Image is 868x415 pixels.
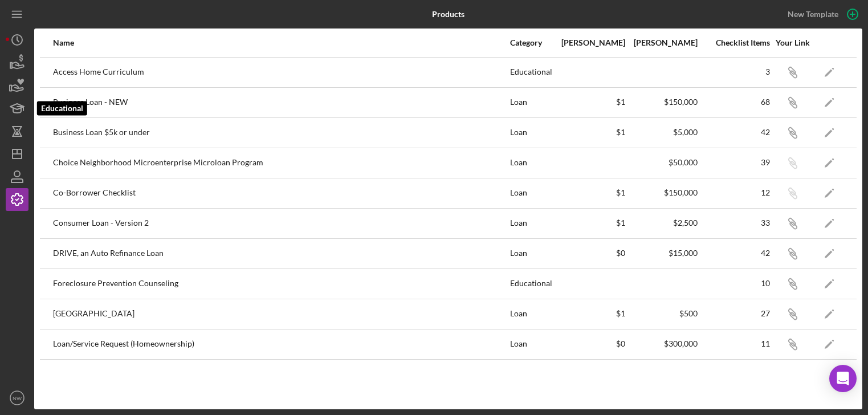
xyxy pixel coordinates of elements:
[829,365,857,392] div: Open Intercom Messenger
[432,10,464,19] b: Products
[510,209,553,238] div: Loan
[699,67,770,76] div: 3
[53,38,509,47] div: Name
[699,128,770,137] div: 42
[554,218,625,227] div: $1
[788,6,838,23] div: New Template
[699,309,770,318] div: 27
[510,239,553,268] div: Loan
[53,149,509,177] div: Choice Neighborhood Microenterprise Microloan Program
[6,386,28,409] button: NW
[699,158,770,167] div: 39
[626,339,698,348] div: $300,000
[53,239,509,268] div: DRIVE, an Auto Refinance Loan
[510,179,553,207] div: Loan
[626,249,698,258] div: $15,000
[699,218,770,227] div: 33
[699,188,770,197] div: 12
[554,309,625,318] div: $1
[781,6,862,23] button: New Template
[699,38,770,47] div: Checklist Items
[626,309,698,318] div: $500
[510,119,553,147] div: Loan
[510,149,553,177] div: Loan
[53,58,509,87] div: Access Home Curriculum
[554,249,625,258] div: $0
[699,339,770,348] div: 11
[53,270,509,298] div: Foreclosure Prevention Counseling
[699,97,770,107] div: 68
[699,279,770,288] div: 10
[510,270,553,298] div: Educational
[626,158,698,167] div: $50,000
[53,300,509,328] div: [GEOGRAPHIC_DATA]
[554,128,625,137] div: $1
[510,300,553,328] div: Loan
[626,218,698,227] div: $2,500
[554,188,625,197] div: $1
[13,395,22,401] text: NW
[554,38,625,47] div: [PERSON_NAME]
[626,128,698,137] div: $5,000
[510,330,553,359] div: Loan
[53,209,509,238] div: Consumer Loan - Version 2
[699,249,770,258] div: 42
[510,58,553,87] div: Educational
[53,88,509,117] div: Business Loan - NEW
[53,179,509,207] div: Co-Borrower Checklist
[626,188,698,197] div: $150,000
[626,97,698,107] div: $150,000
[510,38,553,47] div: Category
[53,119,509,147] div: Business Loan $5k or under
[771,38,814,47] div: Your Link
[510,88,553,117] div: Loan
[554,339,625,348] div: $0
[626,38,698,47] div: [PERSON_NAME]
[53,330,509,359] div: Loan/Service Request (Homeownership)
[554,97,625,107] div: $1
